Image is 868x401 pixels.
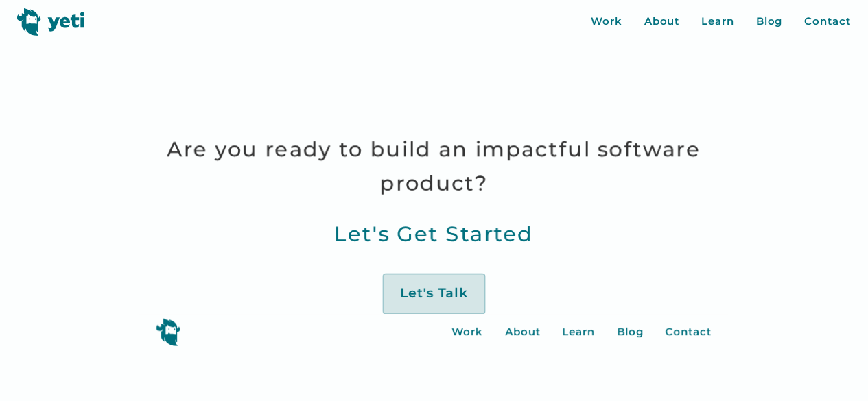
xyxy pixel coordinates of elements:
[666,324,712,340] a: Contact
[804,14,850,29] a: Contact
[563,324,596,340] a: Learn
[701,14,734,29] a: Learn
[756,14,783,29] a: Blog
[156,318,181,346] img: yeti logo icon
[644,14,680,29] a: About
[400,285,468,302] div: Let's Talk
[139,217,729,252] p: Let's Get Started
[505,324,541,340] a: About
[452,324,484,340] a: Work
[139,132,729,201] p: Are you ready to build an impactful software product?
[591,14,622,29] a: Work
[617,324,644,340] a: Blog
[17,8,85,36] img: Yeti logo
